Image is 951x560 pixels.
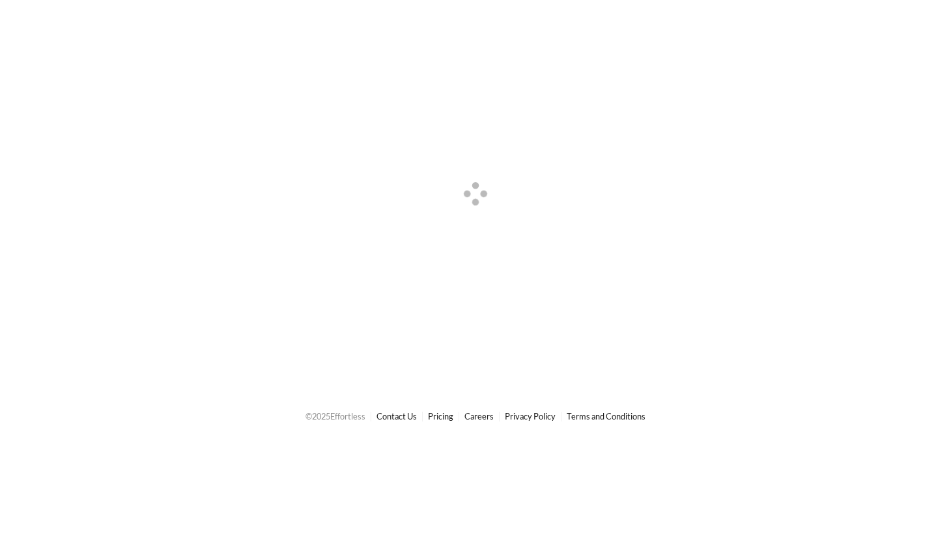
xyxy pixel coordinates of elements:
[464,411,494,421] a: Careers
[428,411,453,421] a: Pricing
[376,411,417,421] a: Contact Us
[305,411,365,421] span: © 2025 Effortless
[505,411,556,421] a: Privacy Policy
[567,411,646,421] a: Terms and Conditions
